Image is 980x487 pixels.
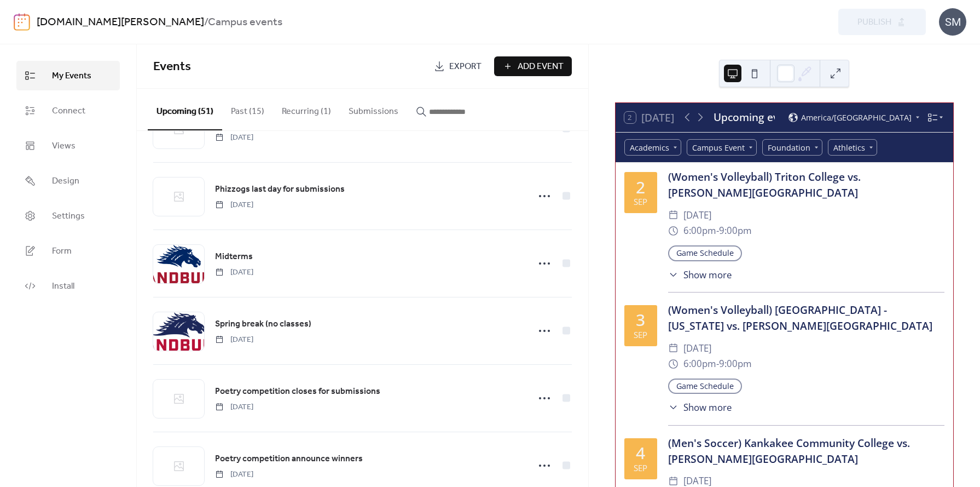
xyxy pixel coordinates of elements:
div: 4 [636,445,645,461]
a: Export [426,56,490,76]
div: ​ [668,356,679,372]
div: 2 [636,179,645,196]
a: My Events [16,61,120,90]
div: Sep [634,464,647,472]
span: My Events [52,70,91,83]
span: - [716,356,719,372]
div: (Women's Volleyball) [GEOGRAPHIC_DATA] - [US_STATE] vs. [PERSON_NAME][GEOGRAPHIC_DATA] [668,302,944,334]
span: [DATE] [683,208,711,224]
span: [DATE] [215,132,253,144]
span: 9:00pm [719,223,752,239]
span: Form [52,245,72,258]
button: Past (15) [222,89,273,129]
span: 6:00pm [683,356,716,372]
b: / [204,12,208,33]
span: [DATE] [215,199,253,211]
span: Settings [52,210,85,223]
a: [DOMAIN_NAME][PERSON_NAME] [37,12,204,33]
span: [DATE] [215,267,253,278]
span: [DATE] [683,341,711,357]
a: Phizzogs last day for submissions [215,182,345,197]
div: ​ [668,268,679,282]
a: Install [16,271,120,301]
span: Connect [52,105,85,118]
a: Settings [16,201,120,231]
span: America/[GEOGRAPHIC_DATA] [801,114,912,122]
div: SM [939,8,966,36]
span: Phizzogs last day for submissions [215,183,345,196]
span: Install [52,280,74,293]
button: Add Event [494,56,572,76]
span: Views [52,140,76,153]
a: Poetry competition announce winners [215,452,363,466]
span: Poetry competition closes for submissions [215,385,380,398]
div: (Men's Soccer) Kankakee Community College vs. [PERSON_NAME][GEOGRAPHIC_DATA] [668,436,944,467]
div: ​ [668,208,679,224]
img: logo [14,13,30,31]
span: [DATE] [215,402,253,413]
div: Upcoming events [714,110,774,125]
span: Spring break (no classes) [215,318,311,331]
a: Connect [16,96,120,125]
button: ​Show more [668,400,732,414]
div: ​ [668,400,679,414]
div: ​ [668,341,679,357]
span: Show more [683,268,732,282]
span: [DATE] [215,334,253,346]
div: (Women's Volleyball) Triton College vs. [PERSON_NAME][GEOGRAPHIC_DATA] [668,169,944,201]
span: Show more [683,400,732,414]
span: Design [52,175,79,188]
a: Form [16,236,120,266]
div: Sep [634,331,647,339]
div: Sep [634,198,647,206]
a: Midterms [215,250,253,264]
span: Events [153,55,191,79]
button: ​Show more [668,268,732,282]
button: Recurring (1) [273,89,340,129]
b: Campus events [208,12,282,33]
span: 6:00pm [683,223,716,239]
span: Midterms [215,250,253,263]
span: Add Event [518,60,564,73]
span: - [716,223,719,239]
span: 9:00pm [719,356,752,372]
div: 3 [636,312,645,328]
span: Poetry competition announce winners [215,452,363,466]
a: Spring break (no classes) [215,317,311,331]
button: Upcoming (51) [148,89,222,130]
a: Views [16,131,120,161]
span: Export [449,60,482,73]
a: Poetry competition closes for submissions [215,385,380,399]
div: ​ [668,223,679,239]
span: [DATE] [215,469,253,480]
button: Submissions [340,89,407,129]
a: Design [16,166,120,196]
